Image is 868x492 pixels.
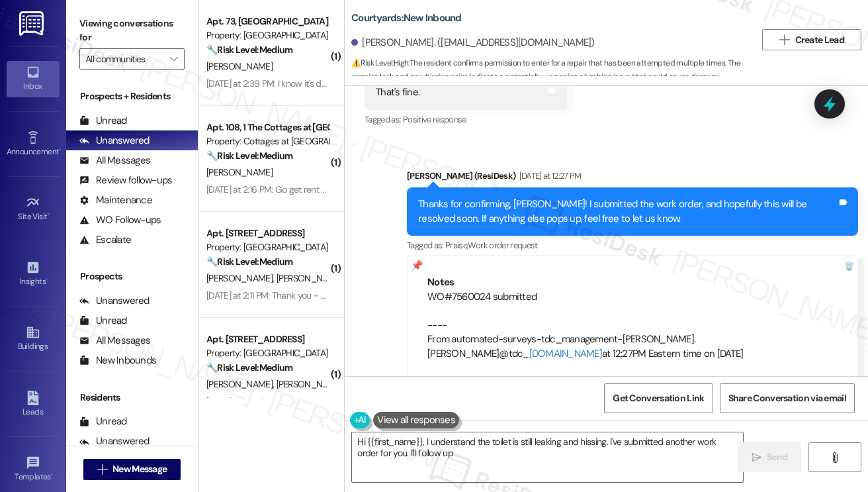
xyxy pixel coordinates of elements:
div: Property: [GEOGRAPHIC_DATA] [206,28,329,42]
div: All Messages [79,334,150,348]
i:  [779,34,789,45]
div: Unanswered [79,434,150,448]
span: [PERSON_NAME] [206,60,273,72]
button: Create Lead [762,29,861,50]
button: Share Conversation via email [720,383,855,413]
div: All Messages [79,154,150,168]
button: New Message [83,459,181,480]
div: New Inbounds [79,354,156,368]
i:  [170,54,177,64]
div: That's fine. [376,85,419,99]
span: [PERSON_NAME] [206,272,277,284]
span: • [51,470,53,479]
strong: 🔧 Risk Level: Medium [206,362,292,373]
span: Get Conversation Link [613,391,704,405]
i:  [752,452,761,463]
div: Review follow-ups [79,173,172,187]
span: [PERSON_NAME] [277,272,343,284]
button: Send [738,442,802,472]
div: [DATE] at 12:27 PM [516,169,582,183]
a: Leads [7,387,60,422]
div: Property: [GEOGRAPHIC_DATA] [206,240,329,254]
span: Send [767,450,787,464]
span: Praise , [445,240,468,251]
button: Get Conversation Link [604,383,713,413]
span: • [48,210,50,219]
div: Apt. [STREET_ADDRESS] [206,226,329,240]
a: Insights • [7,256,60,292]
textarea: Hi {{first_name}}, I understand the toilet is still leaking and hissing. I've submitted [352,432,743,482]
a: Buildings [7,321,60,357]
strong: 🔧 Risk Level: Medium [206,256,292,268]
div: Prospects + Residents [66,89,198,103]
div: Apt. 73, [GEOGRAPHIC_DATA] [206,15,329,28]
a: Inbox [7,61,60,97]
div: Tagged as: [407,236,858,255]
div: Escalate [79,233,131,247]
div: Property: [GEOGRAPHIC_DATA] [206,346,329,360]
div: [DATE] at 2:16 PM: Go get rent check at on-site office. [DATE]. [206,183,438,195]
div: Maintenance [79,193,152,207]
div: Apt. 108, 1 The Cottages at [GEOGRAPHIC_DATA] [206,121,329,134]
b: Notes [427,275,454,289]
strong: 🔧 Risk Level: Medium [206,150,292,162]
i:  [830,452,840,463]
span: • [59,145,61,154]
label: Viewing conversations for [79,13,185,48]
b: Courtyards: New Inbound [351,11,462,25]
div: Unread [79,114,127,128]
strong: ⚠️ Risk Level: High [351,58,408,68]
span: [PERSON_NAME] [277,378,343,390]
span: Share Conversation via email [728,391,846,405]
div: Tagged as: [365,110,567,129]
div: WO#7560024 submitted ---- From automated-surveys-tdc_management-[PERSON_NAME].[PERSON_NAME]@tdc_ ... [427,290,838,361]
a: [DOMAIN_NAME] [529,347,602,360]
div: [DATE] at 1:50 PM: Yes section8 seemed to have some miscommunication but they are still paying th... [206,395,709,407]
div: WO Follow-ups [79,213,161,227]
span: Positive response [403,114,466,125]
div: Unanswered [79,134,150,148]
div: Property: Cottages at [GEOGRAPHIC_DATA] [206,134,329,148]
div: Residents [66,391,198,405]
div: Apt. [STREET_ADDRESS] [206,332,329,346]
a: Templates • [7,452,60,487]
span: [PERSON_NAME] [206,166,273,178]
div: Unread [79,314,127,328]
div: Thanks for confirming, [PERSON_NAME]! I submitted the work order, and hopefully this will be reso... [418,197,837,226]
span: New Message [112,462,167,476]
input: All communities [85,48,163,70]
i:  [97,464,107,475]
div: Unread [79,415,127,428]
span: [PERSON_NAME] [206,378,277,390]
span: • [46,275,48,284]
span: : The resident confirms permission to enter for a repair that has been attempted multiple times. ... [351,56,756,85]
a: Site Visit • [7,191,60,227]
div: Unanswered [79,294,150,308]
div: [PERSON_NAME] (ResiDesk) [407,169,858,187]
div: Prospects [66,270,198,283]
span: Work order request [468,240,537,251]
div: [PERSON_NAME]. ([EMAIL_ADDRESS][DOMAIN_NAME]) [351,36,595,50]
strong: 🔧 Risk Level: Medium [206,44,292,56]
span: Create Lead [795,33,844,47]
div: [DATE] at 2:11 PM: Thank you - we will have rent paid before the 5th! [206,289,464,301]
img: ResiDesk Logo [19,11,46,36]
